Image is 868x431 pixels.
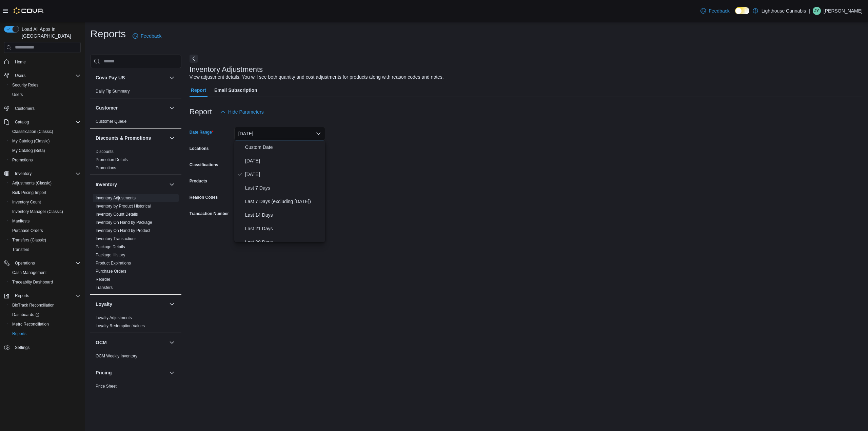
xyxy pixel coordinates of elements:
[15,345,29,350] span: Settings
[9,128,81,136] span: Classification (Classic)
[190,178,207,184] label: Products
[90,314,181,333] div: Loyalty
[12,104,37,113] a: Customers
[9,246,32,254] a: Transfers
[7,90,83,99] button: Users
[96,339,166,346] button: OCM
[9,198,44,206] a: Inventory Count
[190,65,263,74] h3: Inventory Adjustments
[90,117,181,128] div: Customer
[12,292,32,300] button: Reports
[12,312,39,317] span: Dashboards
[96,236,137,241] a: Inventory Transactions
[12,302,55,308] span: BioTrack Reconciliation
[245,157,322,165] span: [DATE]
[9,227,81,235] span: Purchase Orders
[96,269,126,274] a: Purchase Orders
[9,330,29,338] a: Reports
[12,138,50,144] span: My Catalog (Classic)
[168,134,176,142] button: Discounts & Promotions
[9,137,53,145] a: My Catalog (Classic)
[12,170,81,178] span: Inventory
[96,228,150,233] a: Inventory On Hand by Product
[96,315,132,320] span: Loyalty Adjustments
[141,33,161,39] span: Feedback
[7,136,83,146] button: My Catalog (Classic)
[9,217,81,225] span: Manifests
[96,212,138,217] a: Inventory Count Details
[7,319,83,329] button: Metrc Reconciliation
[214,83,257,97] span: Email Subscription
[814,7,819,15] span: JY
[12,72,28,80] button: Users
[96,301,166,308] button: Loyalty
[245,224,322,233] span: Last 21 Days
[96,119,126,124] span: Customer Queue
[824,7,863,15] p: [PERSON_NAME]
[9,227,46,235] a: Purchase Orders
[12,118,81,126] span: Catalog
[7,155,83,165] button: Promotions
[9,156,81,164] span: Promotions
[1,71,83,80] button: Users
[96,354,137,358] a: OCM Weekly Inventory
[96,104,118,111] h3: Customer
[168,104,176,112] button: Customer
[12,209,63,214] span: Inventory Manager (Classic)
[96,285,113,290] span: Transfers
[96,301,112,308] h3: Loyalty
[9,208,66,216] a: Inventory Manager (Classic)
[9,189,49,197] a: Bulk Pricing Import
[15,73,25,78] span: Users
[96,339,107,346] h3: OCM
[96,89,130,94] a: Daily Tip Summary
[9,330,81,338] span: Reports
[96,220,152,225] a: Inventory On Hand by Package
[96,135,166,141] button: Discounts & Promotions
[9,156,36,164] a: Promotions
[245,184,322,192] span: Last 7 Days
[12,199,41,205] span: Inventory Count
[12,218,29,224] span: Manifests
[12,148,45,153] span: My Catalog (Beta)
[168,180,176,189] button: Inventory
[15,106,35,111] span: Customers
[4,54,81,370] nav: Complex example
[9,146,48,155] a: My Catalog (Beta)
[1,169,83,178] button: Inventory
[96,196,136,200] a: Inventory Adjustments
[96,89,130,94] span: Daily Tip Summary
[12,72,81,80] span: Users
[7,329,83,338] button: Reports
[168,300,176,308] button: Loyalty
[234,140,325,242] div: Select listbox
[1,291,83,300] button: Reports
[96,181,117,188] h3: Inventory
[96,324,145,328] a: Loyalty Redemption Values
[12,270,46,275] span: Cash Management
[96,277,110,282] span: Reorder
[12,129,53,134] span: Classification (Classic)
[9,217,32,225] a: Manifests
[12,292,81,300] span: Reports
[809,7,810,15] p: |
[96,149,114,154] span: Discounts
[96,261,131,266] a: Product Expirations
[12,279,53,285] span: Traceabilty Dashboard
[9,179,54,187] a: Adjustments (Classic)
[15,293,29,298] span: Reports
[9,128,56,136] a: Classification (Classic)
[190,55,198,63] button: Next
[12,82,38,88] span: Security Roles
[96,384,117,389] span: Price Sheet
[96,74,166,81] button: Cova Pay US
[191,83,206,97] span: Report
[190,130,214,135] label: Date Range
[96,149,114,154] a: Discounts
[7,178,83,188] button: Adjustments (Classic)
[9,91,81,99] span: Users
[9,320,52,328] a: Metrc Reconciliation
[7,127,83,136] button: Classification (Classic)
[9,81,41,89] a: Security Roles
[168,338,176,347] button: OCM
